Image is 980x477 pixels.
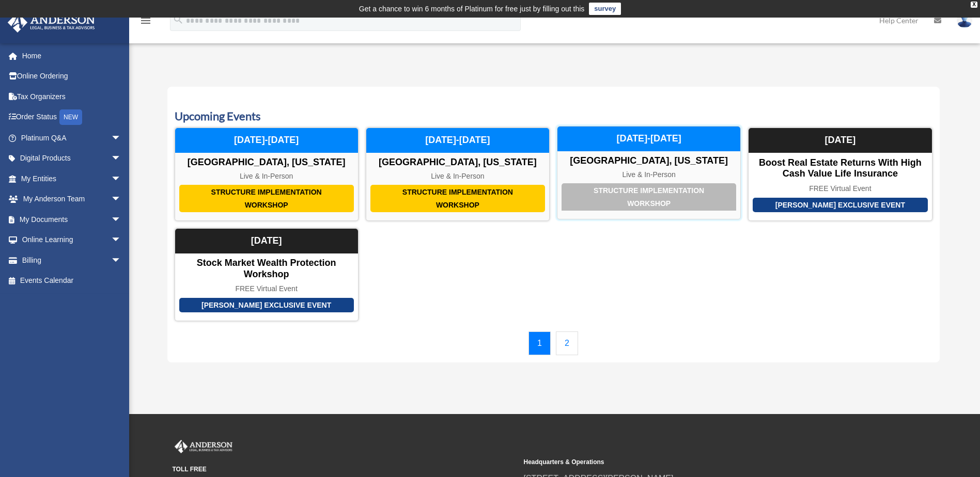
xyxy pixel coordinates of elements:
a: Digital Productsarrow_drop_down [7,148,137,169]
div: Structure Implementation Workshop [179,185,354,212]
div: Structure Implementation Workshop [562,183,736,211]
a: 2 [556,331,578,355]
i: menu [139,14,152,27]
div: [DATE]-[DATE] [557,126,740,151]
small: Headquarters & Operations [524,457,868,468]
span: arrow_drop_down [111,250,132,271]
a: Structure Implementation Workshop [GEOGRAPHIC_DATA], [US_STATE] Live & In-Person [DATE]-[DATE] [557,128,741,221]
span: arrow_drop_down [111,230,132,251]
a: Home [7,45,137,66]
a: Order StatusNEW [7,107,137,128]
a: My Anderson Teamarrow_drop_down [7,189,137,210]
span: arrow_drop_down [111,168,132,189]
a: Platinum Q&Aarrow_drop_down [7,128,137,148]
div: [PERSON_NAME] Exclusive Event [753,198,927,213]
div: [DATE]-[DATE] [366,128,549,153]
a: Tax Organizers [7,86,137,107]
a: Billingarrow_drop_down [7,250,137,271]
a: [PERSON_NAME] Exclusive Event Stock Market Wealth Protection Workshop FREE Virtual Event [DATE] [175,228,359,321]
a: Structure Implementation Workshop [GEOGRAPHIC_DATA], [US_STATE] Live & In-Person [DATE]-[DATE] [366,128,550,221]
span: arrow_drop_down [111,189,132,210]
div: FREE Virtual Event [175,284,358,293]
i: search [173,14,184,25]
span: arrow_drop_down [111,128,132,149]
span: arrow_drop_down [111,209,132,230]
div: [DATE] [175,229,358,253]
h3: Upcoming Events [175,108,932,124]
div: Live & In-Person [175,172,358,181]
div: Live & In-Person [557,170,740,179]
div: [PERSON_NAME] Exclusive Event [179,298,354,313]
div: close [971,2,977,8]
a: Structure Implementation Workshop [GEOGRAPHIC_DATA], [US_STATE] Live & In-Person [DATE]-[DATE] [175,128,359,221]
div: Live & In-Person [366,172,549,181]
a: survey [589,3,621,15]
img: User Pic [957,13,972,28]
a: My Documentsarrow_drop_down [7,209,137,230]
div: Stock Market Wealth Protection Workshop [175,258,358,280]
a: My Entitiesarrow_drop_down [7,168,137,189]
div: Boost Real Estate Returns with High Cash Value Life Insurance [749,157,931,180]
a: 1 [528,331,551,355]
span: arrow_drop_down [111,148,132,169]
a: Events Calendar [7,271,132,291]
div: NEW [59,109,82,125]
a: [PERSON_NAME] Exclusive Event Boost Real Estate Returns with High Cash Value Life Insurance FREE ... [748,128,932,221]
a: menu [139,18,152,27]
a: Online Ordering [7,66,137,87]
div: Structure Implementation Workshop [370,185,545,212]
div: [GEOGRAPHIC_DATA], [US_STATE] [175,157,358,168]
div: [GEOGRAPHIC_DATA], [US_STATE] [557,155,740,167]
img: Anderson Advisors Platinum Portal [5,12,98,33]
img: Anderson Advisors Platinum Portal [173,440,235,453]
div: FREE Virtual Event [749,184,931,193]
div: [DATE] [749,128,931,153]
div: [DATE]-[DATE] [175,128,358,153]
div: Get a chance to win 6 months of Platinum for free just by filling out this [359,3,585,15]
small: TOLL FREE [173,464,517,475]
div: [GEOGRAPHIC_DATA], [US_STATE] [366,157,549,168]
a: Online Learningarrow_drop_down [7,230,137,250]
